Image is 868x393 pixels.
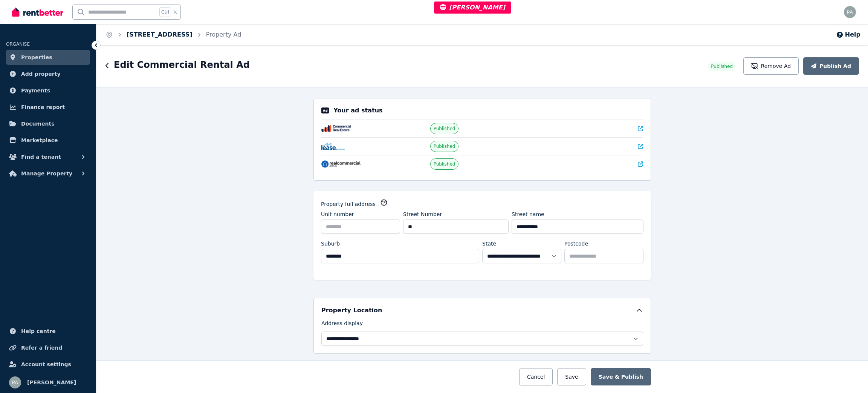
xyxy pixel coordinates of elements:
[321,125,351,132] img: CommercialRealEstate.com.au
[6,149,90,164] button: Find a tenant
[803,57,859,75] button: Publish Ad
[21,69,61,78] span: Add property
[321,200,376,208] label: Property full address
[836,30,860,39] button: Help
[434,161,455,167] span: Published
[174,9,177,15] span: k
[21,119,55,128] span: Documents
[321,240,340,247] label: Suburb
[434,143,455,149] span: Published
[159,7,171,17] span: Ctrl
[21,169,72,178] span: Manage Property
[6,83,90,98] a: Payments
[9,376,21,388] img: Rochelle Alvarez
[333,106,382,115] p: Your ad status
[512,210,544,218] label: Street name
[482,240,496,247] label: State
[96,24,250,45] nav: Breadcrumb
[6,357,90,372] a: Account settings
[321,319,363,330] label: Address display
[21,343,62,352] span: Refer a friend
[21,53,52,62] span: Properties
[6,66,90,81] a: Add property
[564,240,588,247] label: Postcode
[434,126,455,132] span: Published
[21,136,58,145] span: Marketplace
[21,327,56,336] span: Help centre
[6,133,90,148] a: Marketplace
[6,100,90,115] a: Finance report
[6,166,90,181] button: Manage Property
[321,210,354,218] label: Unit number
[321,160,361,168] img: RealCommercial.com.au
[6,50,90,65] a: Properties
[711,63,733,69] span: Published
[206,31,241,38] a: Property Ad
[114,59,250,71] h1: Edit Commercial Rental Ad
[21,103,65,112] span: Finance report
[440,4,505,11] span: [PERSON_NAME]
[6,340,90,355] a: Refer a friend
[127,31,193,38] a: [STREET_ADDRESS]
[321,306,382,315] h5: Property Location
[12,6,63,18] img: RentBetter
[557,368,586,385] button: Save
[844,6,856,18] img: Rochelle Alvarez
[6,116,90,131] a: Documents
[21,86,50,95] span: Payments
[321,143,345,150] img: Lease.com.au
[27,378,76,387] span: [PERSON_NAME]
[6,41,30,47] span: ORGANISE
[403,210,442,218] label: Street Number
[743,57,799,75] button: Remove Ad
[21,152,61,161] span: Find a tenant
[21,360,71,369] span: Account settings
[591,368,651,385] button: Save & Publish
[519,368,553,385] button: Cancel
[6,324,90,339] a: Help centre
